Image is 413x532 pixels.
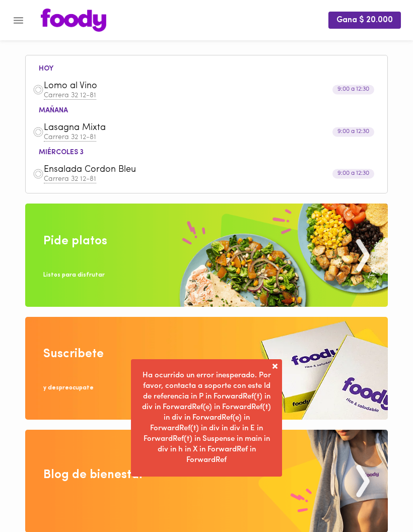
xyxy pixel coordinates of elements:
span: Lomo al Vino [44,81,345,92]
img: Disfruta bajar de peso [25,317,388,420]
span: Lasagna Mixta [44,122,345,134]
iframe: Messagebird Livechat Widget [365,484,413,532]
span: Gana $ 20.000 [336,16,393,25]
button: Gana $ 20.000 [328,12,401,28]
div: Suscribete [43,346,104,363]
img: dish.png [33,168,44,179]
span: Ensalada Cordon Bleu [44,164,345,176]
div: 9:00 a 12:30 [332,169,374,178]
li: miércoles 3 [31,147,92,156]
div: Listos para disfrutar [43,271,105,280]
span: Ha ocurrido un error inesperado. Por favor, contacta a soporte con este Id de referencia in P in ... [142,372,271,464]
li: mañana [31,105,76,114]
div: Pide platos [43,233,107,250]
div: Blog de bienestar [43,467,144,484]
li: hoy [31,63,61,73]
button: Menu [6,8,31,33]
img: dish.png [33,84,44,95]
div: 9:00 a 12:30 [332,85,374,95]
div: 9:00 a 12:30 [332,127,374,137]
img: logo.png [41,9,106,32]
div: y despreocupate [43,384,94,392]
img: dish.png [33,126,44,138]
img: Pide un Platos [25,204,388,306]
